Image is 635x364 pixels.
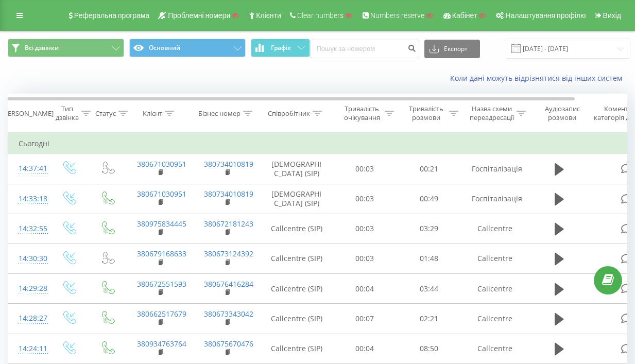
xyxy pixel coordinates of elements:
a: 380662517679 [137,309,186,319]
span: Графік [271,44,291,51]
td: 02:21 [397,304,461,334]
td: Callcentre (SIP) [261,334,333,363]
div: Бізнес номер [198,109,241,118]
td: 00:03 [333,154,397,184]
div: 14:33:18 [19,189,39,209]
a: 380672551593 [137,279,186,289]
td: 00:04 [333,334,397,363]
td: 00:21 [397,154,461,184]
a: 380734010819 [204,159,253,169]
td: [DEMOGRAPHIC_DATA] (SIP) [261,154,333,184]
span: Clear numbers [297,11,344,20]
td: Callcentre (SIP) [261,214,333,244]
span: Реферальна програма [74,11,150,20]
span: Проблемні номери [168,11,230,20]
div: 14:29:28 [19,279,39,299]
div: 14:24:11 [19,339,39,359]
div: Назва схеми переадресації [470,105,514,122]
div: Тривалість очікування [341,105,382,122]
a: 380673343042 [204,309,253,319]
td: Callcentre [461,244,528,273]
a: 380671030951 [137,189,186,199]
a: Коли дані можуть відрізнятися вiд інших систем [450,73,627,83]
a: 380975834445 [137,219,186,229]
div: Статус [95,109,116,118]
td: Callcentre (SIP) [261,304,333,334]
td: 00:49 [397,184,461,214]
div: Аудіозапис розмови [537,105,587,122]
a: 380673124392 [204,249,253,258]
td: 00:03 [333,214,397,244]
td: Callcentre (SIP) [261,244,333,273]
td: Callcentre [461,274,528,304]
span: Налаштування профілю [505,11,586,20]
div: Співробітник [268,109,310,118]
td: 03:29 [397,214,461,244]
span: Клієнти [256,11,281,20]
a: 380671030951 [137,159,186,169]
td: [DEMOGRAPHIC_DATA] (SIP) [261,184,333,214]
a: 380675670476 [204,339,253,349]
td: Callcentre (SIP) [261,274,333,304]
td: Callcentre [461,214,528,244]
div: Тривалість розмови [406,105,447,122]
td: Госпіталізація [461,154,528,184]
div: 14:32:55 [19,219,39,239]
input: Пошук за номером [310,40,419,58]
div: Тип дзвінка [56,105,79,122]
td: 00:07 [333,304,397,334]
div: 14:28:27 [19,308,39,328]
span: Всі дзвінки [25,44,59,52]
a: 380679168633 [137,249,186,258]
td: Callcentre [461,304,528,334]
a: 380672181243 [204,219,253,229]
a: 380934763764 [137,339,186,349]
button: Графік [251,39,310,57]
a: 380676416284 [204,279,253,289]
td: Госпіталізація [461,184,528,214]
button: Основний [129,39,246,57]
td: 08:50 [397,334,461,363]
div: 14:37:41 [19,159,39,179]
div: 14:30:30 [19,249,39,269]
span: Numbers reserve [370,11,424,20]
td: 00:03 [333,244,397,273]
button: Експорт [424,40,480,58]
td: Callcentre [461,334,528,363]
td: 01:48 [397,244,461,273]
div: Клієнт [143,109,162,118]
span: Вихід [603,11,621,20]
td: 03:44 [397,274,461,304]
a: 380734010819 [204,189,253,199]
button: Всі дзвінки [8,39,124,57]
div: [PERSON_NAME] [2,109,54,118]
span: Кабінет [452,11,477,20]
td: 00:03 [333,184,397,214]
td: 00:04 [333,274,397,304]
